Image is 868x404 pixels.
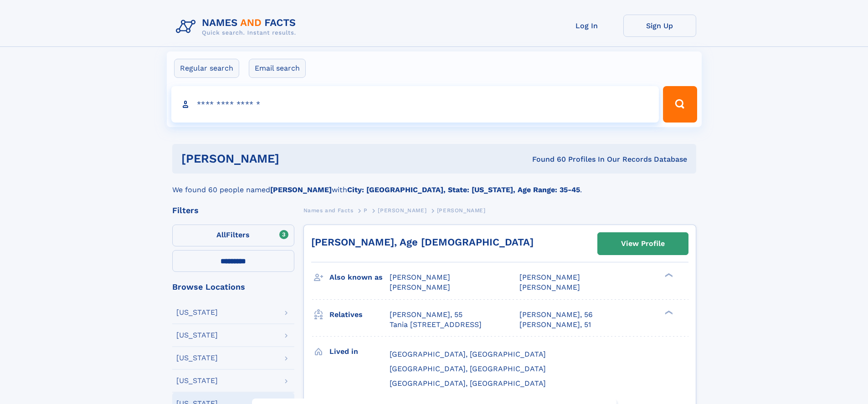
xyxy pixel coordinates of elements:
[172,225,294,246] label: Filters
[390,310,462,320] a: [PERSON_NAME], 55
[598,233,688,255] a: View Profile
[176,332,218,339] div: [US_STATE]
[176,377,218,384] div: [US_STATE]
[663,272,673,278] div: ❯
[171,86,659,123] input: search input
[172,15,303,39] img: Logo Names and Facts
[249,59,306,78] label: Email search
[663,86,697,123] button: Search Button
[663,309,673,315] div: ❯
[519,310,593,320] a: [PERSON_NAME], 56
[329,307,390,322] h3: Relatives
[176,354,218,362] div: [US_STATE]
[347,185,580,194] b: City: [GEOGRAPHIC_DATA], State: [US_STATE], Age Range: 35-45
[172,283,294,291] div: Browse Locations
[329,270,390,285] h3: Also known as
[519,320,591,330] a: [PERSON_NAME], 51
[174,59,239,78] label: Regular search
[390,273,450,281] span: [PERSON_NAME]
[303,205,354,216] a: Names and Facts
[378,205,426,216] a: [PERSON_NAME]
[390,364,546,373] span: [GEOGRAPHIC_DATA], [GEOGRAPHIC_DATA]
[519,283,580,291] span: [PERSON_NAME]
[172,206,294,215] div: Filters
[437,207,486,214] span: [PERSON_NAME]
[181,153,406,164] h1: [PERSON_NAME]
[329,344,390,359] h3: Lived in
[390,283,450,291] span: [PERSON_NAME]
[176,309,218,316] div: [US_STATE]
[519,273,580,281] span: [PERSON_NAME]
[621,233,665,254] div: View Profile
[270,185,332,194] b: [PERSON_NAME]
[623,15,696,37] a: Sign Up
[378,207,426,214] span: [PERSON_NAME]
[390,320,482,330] a: Tania [STREET_ADDRESS]
[311,236,534,248] a: [PERSON_NAME], Age [DEMOGRAPHIC_DATA]
[550,15,623,37] a: Log In
[216,230,226,239] span: All
[390,350,546,358] span: [GEOGRAPHIC_DATA], [GEOGRAPHIC_DATA]
[406,154,687,164] div: Found 60 Profiles In Our Records Database
[390,379,546,388] span: [GEOGRAPHIC_DATA], [GEOGRAPHIC_DATA]
[364,207,368,214] span: P
[172,174,696,195] div: We found 60 people named with .
[364,205,368,216] a: P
